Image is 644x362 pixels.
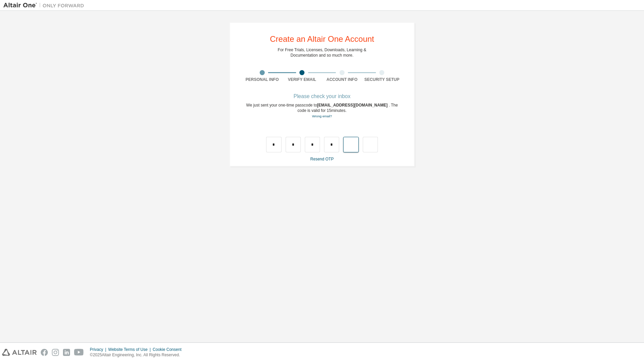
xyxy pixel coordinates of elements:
[63,349,70,356] img: linkedin.svg
[310,157,333,161] a: Resend OTP
[242,94,402,98] div: Please check your inbox
[153,347,185,352] div: Cookie Consent
[322,77,362,82] div: Account Info
[270,35,374,43] div: Create an Altair One Account
[242,77,282,82] div: Personal Info
[317,103,389,108] span: [EMAIL_ADDRESS][DOMAIN_NAME]
[278,47,366,58] div: For Free Trials, Licenses, Downloads, Learning & Documentation and so much more.
[41,349,48,356] img: facebook.svg
[90,352,186,358] p: © 2025 Altair Engineering, Inc. All Rights Reserved.
[108,347,153,352] div: Website Terms of Use
[362,77,402,82] div: Security Setup
[312,114,332,118] a: Go back to the registration form
[52,349,59,356] img: instagram.svg
[2,349,37,356] img: altair_logo.svg
[282,77,322,82] div: Verify Email
[90,347,108,352] div: Privacy
[3,2,88,9] img: Altair One
[74,349,84,356] img: youtube.svg
[242,102,402,119] div: We just sent your one-time passcode to . The code is valid for 15 minutes.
